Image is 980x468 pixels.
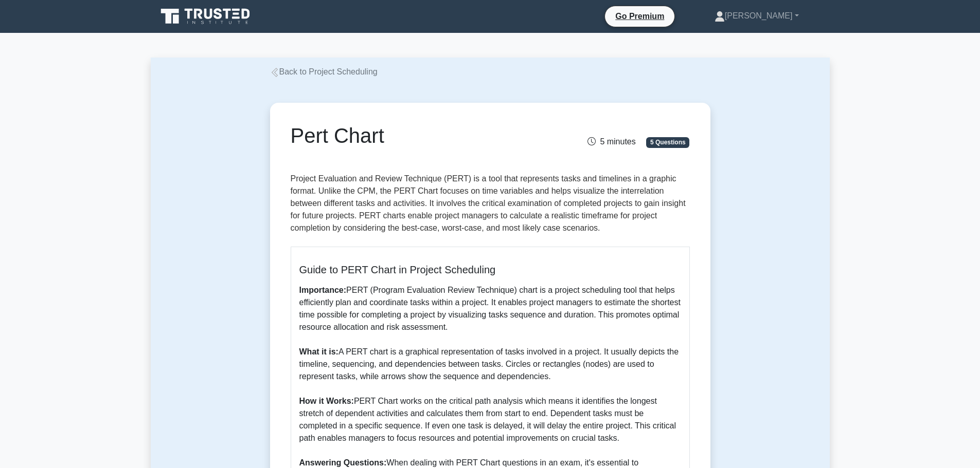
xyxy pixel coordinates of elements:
a: Go Premium [609,10,670,23]
h1: Pert Chart [291,123,553,148]
b: How it Works: [299,397,354,405]
b: Answering Questions: [299,458,387,467]
a: [PERSON_NAME] [690,6,824,26]
span: 5 Questions [646,137,689,147]
b: Importance: [299,286,347,294]
b: What it is: [299,347,338,356]
h5: Guide to PERT Chart in Project Scheduling [299,264,681,276]
a: Back to Project Scheduling [270,67,378,76]
p: Project Evaluation and Review Technique (PERT) is a tool that represents tasks and timelines in a... [291,173,690,238]
span: 5 minutes [587,137,635,146]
